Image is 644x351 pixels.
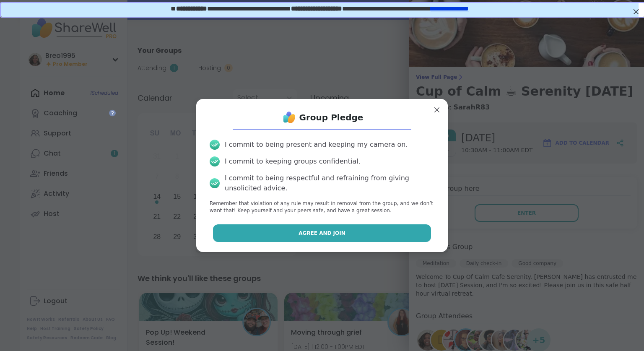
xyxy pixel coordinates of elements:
div: I commit to being respectful and refraining from giving unsolicited advice. [225,173,434,193]
h1: Group Pledge [299,112,364,123]
p: Remember that violation of any rule may result in removal from the group, and we don’t want that!... [210,200,434,214]
div: I commit to keeping groups confidential. [225,156,361,166]
div: I commit to being present and keeping my camera on. [225,140,408,150]
span: Agree and Join [299,229,345,237]
button: Agree and Join [213,224,431,242]
img: ShareWell Logo [281,109,298,126]
iframe: Spotlight [109,109,116,116]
